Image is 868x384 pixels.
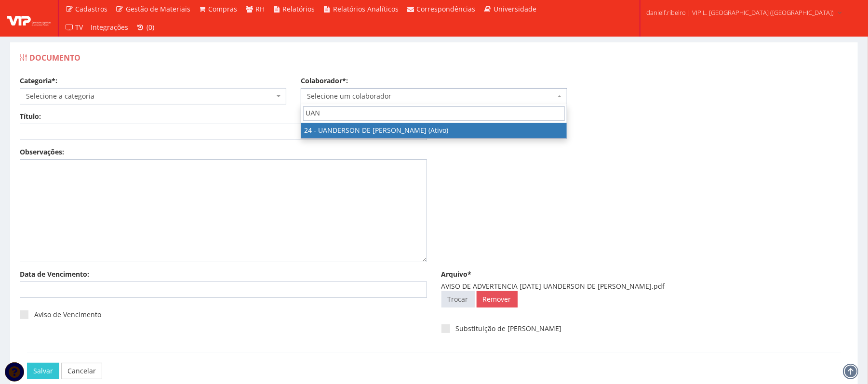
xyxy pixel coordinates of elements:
label: Título: [20,112,41,121]
span: Selecione a categoria [26,91,274,101]
label: Categoria*: [20,76,57,86]
span: TV [76,23,83,32]
span: Cadastros [76,4,108,13]
a: TV [61,18,87,37]
span: Relatórios [283,4,315,13]
label: Data de Vencimento: [20,269,89,279]
span: Correspondências [417,4,476,13]
span: Relatórios Analíticos [333,4,399,13]
li: 24 - UANDERSON DE [PERSON_NAME] (Ativo) [301,123,567,138]
a: Remover [477,291,518,307]
span: Integrações [91,23,129,32]
span: (0) [147,23,154,32]
label: Aviso de Vencimento [20,310,101,320]
span: RH [255,4,265,13]
span: Compras [209,4,238,13]
input: Salvar [27,363,59,379]
a: Integrações [87,18,133,37]
span: Selecione um colaborador [307,91,555,101]
label: Arquivo* [441,269,472,279]
span: Selecione a categoria [20,88,286,104]
img: logo [7,11,51,26]
a: (0) [133,18,159,37]
label: Observações: [20,147,64,157]
span: Documento [29,52,80,63]
a: Cancelar [61,363,102,379]
label: Substituição de [PERSON_NAME] [441,324,562,333]
span: Gestão de Materiais [126,4,190,13]
div: AVISO DE ADVERTENCIA [DATE] UANDERSON DE [PERSON_NAME].pdf [441,282,849,291]
span: Universidade [494,4,536,13]
label: Colaborador*: [301,76,348,86]
span: danielf.ribeiro | VIP L. [GEOGRAPHIC_DATA] ([GEOGRAPHIC_DATA]) [646,8,834,17]
span: Selecione um colaborador [301,88,567,104]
